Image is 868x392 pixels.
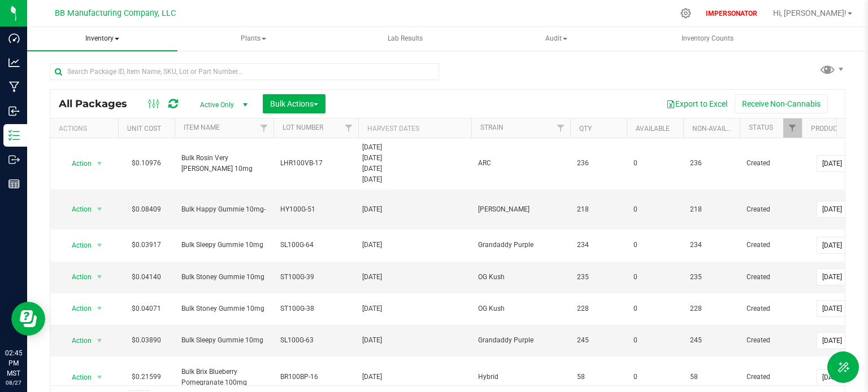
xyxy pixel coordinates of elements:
span: select [93,201,107,217]
td: $0.10976 [118,138,175,190]
span: Bulk Stoney Gummie 10mg [181,303,267,314]
span: Created [747,158,795,169]
span: Grandaddy Purple [478,335,563,346]
span: select [93,269,107,285]
span: Action [62,333,92,349]
span: Plants [179,28,328,50]
th: Harvest Dates [358,118,471,138]
span: select [93,369,107,385]
inline-svg: Analytics [8,57,20,68]
span: 245 [690,335,733,346]
a: Filter [783,118,802,138]
a: Filter [255,118,274,138]
div: Actions [59,125,114,133]
span: 236 [577,158,620,169]
span: BR100BP-16 [280,372,351,382]
div: [DATE] [362,335,468,346]
button: Export to Excel [659,94,735,113]
a: Filter [552,118,570,138]
div: [DATE] [362,372,468,382]
span: 235 [577,272,620,283]
span: ST100G-38 [280,303,351,314]
div: [DATE] [362,174,468,185]
span: 228 [690,303,733,314]
span: OG Kush [478,303,563,314]
span: Bulk Brix Blueberry Pomegranate 100mg [181,367,267,388]
span: All Packages [59,98,138,110]
span: select [93,301,107,316]
td: $0.04140 [118,262,175,293]
a: Inventory Counts [632,27,783,51]
input: Search Package ID, Item Name, SKU, Lot or Part Number... [50,63,439,80]
span: BB Manufacturing Company, LLC [55,8,176,18]
a: Inventory [27,27,177,51]
span: Created [747,240,795,250]
div: [DATE] [362,240,468,250]
span: Bulk Sleepy Gummie 10mg [181,240,267,250]
a: Lot Number [283,124,323,131]
span: Action [62,237,92,253]
div: [DATE] [362,204,468,215]
span: Bulk Sleepy Gummie 10mg [181,335,267,346]
a: Lab Results [330,27,480,51]
span: 58 [690,372,733,382]
span: 236 [690,158,733,169]
a: Status [749,124,773,131]
span: Action [62,201,92,217]
span: select [93,156,107,171]
p: 02:45 PM MST [5,348,22,378]
a: Qty [579,125,592,133]
span: Created [747,372,795,382]
span: 0 [633,372,676,382]
span: Lab Results [372,34,438,43]
td: $0.03890 [118,325,175,356]
span: Created [747,204,795,215]
span: Created [747,272,795,283]
span: Action [62,369,92,385]
span: LHR100VB-17 [280,158,351,169]
inline-svg: Inbound [8,105,20,117]
span: 0 [633,240,676,250]
span: 0 [633,303,676,314]
span: Bulk Happy Gummie 10mg- [181,204,267,215]
span: Action [62,301,92,316]
a: Plants [179,27,329,51]
span: 218 [577,204,620,215]
inline-svg: Reports [8,178,20,190]
span: 245 [577,335,620,346]
div: [DATE] [362,303,468,314]
td: $0.03917 [118,230,175,261]
p: IMPERSONATOR [701,8,762,19]
a: Item Name [184,124,220,131]
td: $0.08409 [118,190,175,230]
span: 235 [690,272,733,283]
button: Bulk Actions [263,94,325,113]
a: Strain [480,124,504,131]
div: [DATE] [362,272,468,283]
td: $0.04071 [118,293,175,325]
span: select [93,333,107,349]
span: 228 [577,303,620,314]
span: select [93,237,107,253]
span: Hi, [PERSON_NAME]! [773,8,847,17]
div: Manage settings [679,8,693,19]
div: [DATE] [362,142,468,153]
span: 218 [690,204,733,215]
p: 08/27 [5,378,22,387]
a: Unit Cost [127,125,161,133]
span: SL100G-64 [280,240,351,250]
span: 0 [633,204,676,215]
span: Grandaddy Purple [478,240,563,250]
a: Non-Available [692,125,743,133]
span: HY100G-51 [280,204,351,215]
a: Available [636,125,670,133]
span: ARC [478,158,563,169]
span: 234 [690,240,733,250]
inline-svg: Inventory [8,130,20,141]
button: Receive Non-Cannabis [735,94,828,113]
span: Hybrid [478,372,563,382]
a: Audit [481,27,631,51]
span: Bulk Rosin Very [PERSON_NAME] 10mg [181,153,267,174]
div: [DATE] [362,153,468,164]
span: Bulk Stoney Gummie 10mg [181,272,267,283]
